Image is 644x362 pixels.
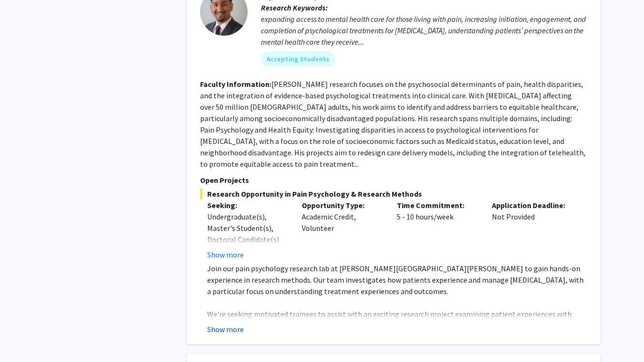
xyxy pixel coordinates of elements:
p: Join our pain psychology research lab at [PERSON_NAME][GEOGRAPHIC_DATA][PERSON_NAME] to gain hand... [207,263,587,297]
p: Open Projects [200,174,587,186]
span: Research Opportunity in Pain Psychology & Research Methods [200,188,587,200]
div: 5 - 10 hours/week [390,200,485,260]
p: We're seeking motivated trainees to assist with an exciting research project examining patient ex... [207,308,587,331]
p: Seeking: [207,200,288,211]
p: Application Deadline: [492,200,573,211]
p: Opportunity Type: [302,200,383,211]
div: Not Provided [485,200,580,260]
button: Show more [207,249,244,260]
fg-read-more: [PERSON_NAME] research focuses on the psychosocial determinants of pain, health disparities, and ... [200,79,586,169]
b: Faculty Information: [200,79,271,89]
button: Show more [207,324,244,335]
b: Research Keywords: [261,3,328,12]
div: expanding access to mental health care for those living with pain, increasing initiation, engagem... [261,13,587,48]
div: Academic Credit, Volunteer [295,200,390,260]
mat-chip: Accepting Students [261,51,335,67]
p: Time Commitment: [397,200,478,211]
iframe: Chat [7,319,40,355]
div: Undergraduate(s), Master's Student(s), Doctoral Candidate(s) (PhD, MD, DMD, PharmD, etc.), Postdo... [207,211,288,325]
